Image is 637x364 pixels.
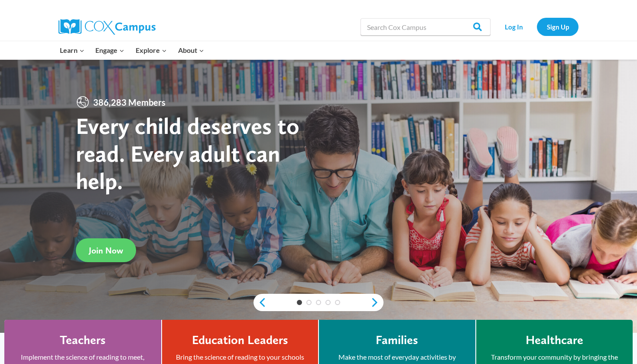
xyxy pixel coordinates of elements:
span: Explore [136,45,167,56]
a: 1 [297,300,302,305]
a: 3 [316,300,321,305]
a: 5 [335,300,340,305]
span: 386,283 Members [90,95,169,109]
input: Search Cox Campus [361,18,491,36]
a: Sign Up [537,18,578,36]
a: Join Now [76,238,136,262]
strong: Every child deserves to read. Every adult can help. [76,112,299,195]
a: previous [253,297,266,308]
a: 4 [325,300,331,305]
nav: Secondary Navigation [495,18,578,36]
nav: Primary Navigation [54,41,209,59]
div: content slider buttons [253,294,383,311]
h4: Education Leaders [192,333,288,348]
span: Learn [60,45,84,56]
h4: Healthcare [526,333,583,348]
span: About [178,45,204,56]
img: Cox Campus [58,19,156,35]
a: next [370,297,383,308]
span: Join Now [89,245,123,256]
h4: Families [376,333,418,348]
span: Engage [95,45,124,56]
a: Log In [495,18,533,36]
a: 2 [306,300,312,305]
h4: Teachers [60,333,106,348]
